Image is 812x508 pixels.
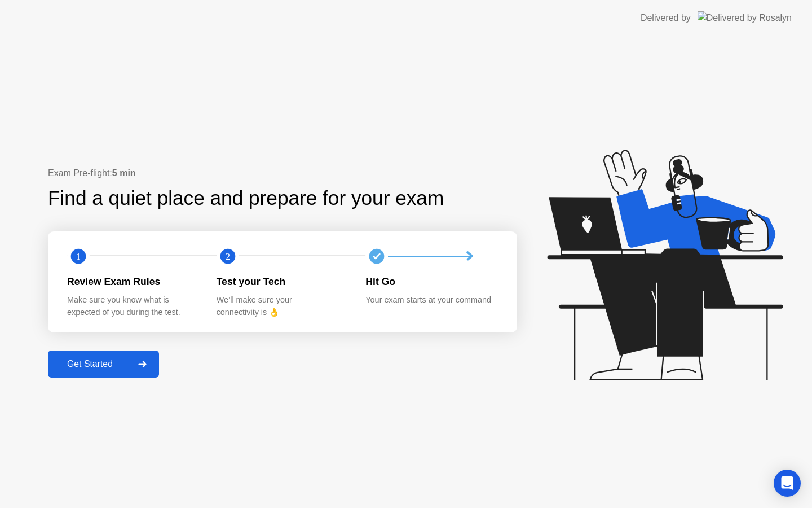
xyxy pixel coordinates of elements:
[48,167,517,180] div: Exam Pre-flight:
[365,274,497,289] div: Hit Go
[67,294,198,318] div: Make sure you know what is expected of you during the test.
[67,274,198,289] div: Review Exam Rules
[641,11,691,25] div: Delivered by
[217,274,348,289] div: Test your Tech
[48,351,159,378] button: Get Started
[51,359,129,369] div: Get Started
[774,470,801,497] div: Open Intercom Messenger
[112,168,136,178] b: 5 min
[76,251,81,262] text: 1
[698,11,792,24] img: Delivered by Rosalyn
[365,294,497,306] div: Your exam starts at your command
[48,183,445,213] div: Find a quiet place and prepare for your exam
[226,251,230,262] text: 2
[217,294,348,318] div: We’ll make sure your connectivity is 👌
